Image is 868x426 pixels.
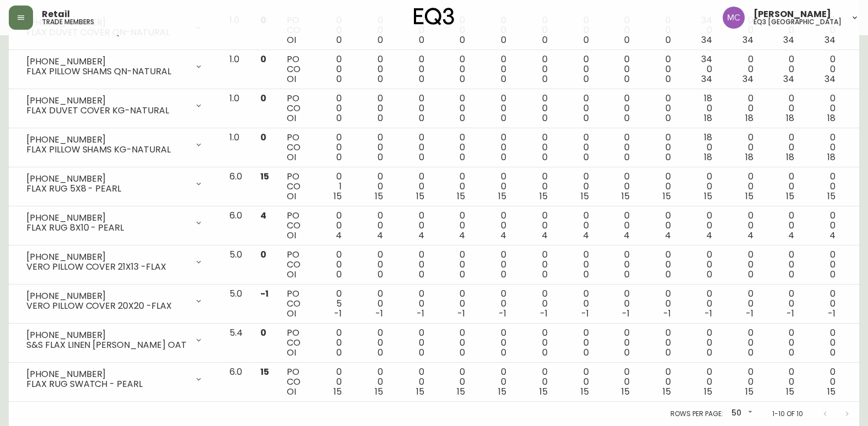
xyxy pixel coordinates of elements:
[483,250,506,280] div: 0 0
[287,328,301,358] div: PO CO
[287,211,301,241] div: PO CO
[501,34,506,46] span: 0
[401,54,424,84] div: 0 0
[647,54,671,84] div: 0 0
[583,268,589,281] span: 0
[359,328,383,358] div: 0 0
[460,73,465,85] span: 0
[583,151,589,163] span: 0
[829,229,836,242] span: 4
[730,211,754,241] div: 0 0
[260,326,266,339] span: 0
[359,211,383,241] div: 0 0
[18,367,212,391] div: [PHONE_NUMBER]FLAX RUG SWATCH - PEARL
[460,112,465,124] span: 0
[483,54,506,84] div: 0 0
[419,346,424,359] span: 0
[318,250,342,280] div: 0 0
[624,151,630,163] span: 0
[416,190,424,203] span: 15
[287,268,296,281] span: OI
[787,307,794,320] span: -1
[542,346,548,359] span: 0
[786,190,794,203] span: 15
[26,301,188,311] div: VERO PILLOW COVER 20X20 -FLAX
[336,268,342,281] span: 0
[419,34,424,46] span: 0
[460,346,465,359] span: 0
[565,289,589,319] div: 0 0
[42,10,70,19] span: Retail
[26,184,188,194] div: FLAX RUG 5X8 - PEARL
[26,213,188,223] div: [PHONE_NUMBER]
[359,172,383,201] div: 0 0
[260,131,266,144] span: 0
[565,250,589,280] div: 0 0
[26,106,188,116] div: FLAX DUVET COVER KG-NATURAL
[825,73,836,85] span: 34
[583,346,589,359] span: 0
[441,94,465,123] div: 0 0
[336,151,342,163] span: 0
[706,229,712,242] span: 4
[607,250,630,280] div: 0 0
[460,151,465,163] span: 0
[377,229,383,242] span: 4
[441,133,465,162] div: 0 0
[771,328,795,358] div: 0 0
[441,172,465,201] div: 0 0
[401,289,424,319] div: 0 0
[260,53,266,65] span: 0
[647,250,671,280] div: 0 0
[441,328,465,358] div: 0 0
[26,252,188,262] div: [PHONE_NUMBER]
[754,10,831,19] span: [PERSON_NAME]
[524,289,548,319] div: 0 0
[318,94,342,123] div: 0 0
[499,307,506,320] span: -1
[565,54,589,84] div: 0 0
[827,151,836,163] span: 18
[665,346,671,359] span: 0
[701,73,712,85] span: 34
[336,229,342,242] span: 4
[771,133,795,162] div: 0 0
[621,190,630,203] span: 15
[401,211,424,241] div: 0 0
[665,112,671,124] span: 0
[501,346,506,359] span: 0
[771,250,795,280] div: 0 0
[287,190,296,203] span: OI
[318,289,342,319] div: 0 5
[542,268,548,281] span: 0
[359,250,383,280] div: 0 0
[830,268,836,281] span: 0
[771,211,795,241] div: 0 0
[26,369,188,379] div: [PHONE_NUMBER]
[727,405,755,423] div: 50
[583,229,589,242] span: 4
[647,289,671,319] div: 0 0
[26,145,188,155] div: FLAX PILLOW SHAMS KG-NATURAL
[783,34,794,46] span: 34
[745,151,754,163] span: 18
[419,151,424,163] span: 0
[743,73,754,85] span: 34
[730,54,754,84] div: 0 0
[812,172,836,201] div: 0 0
[524,54,548,84] div: 0 0
[287,133,301,162] div: PO CO
[565,94,589,123] div: 0 0
[287,289,301,319] div: PO CO
[689,94,712,123] div: 18 0
[524,250,548,280] div: 0 0
[607,94,630,123] div: 0 0
[607,172,630,201] div: 0 0
[665,34,671,46] span: 0
[788,229,794,242] span: 4
[419,112,424,124] span: 0
[789,268,794,281] span: 0
[689,54,712,84] div: 34 0
[417,307,424,320] span: -1
[221,128,252,167] td: 1.0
